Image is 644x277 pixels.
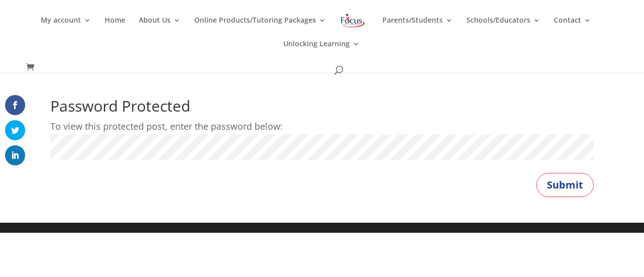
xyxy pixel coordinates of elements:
[194,17,326,40] a: Online Products/Tutoring Packages
[554,17,591,40] a: Contact
[536,173,594,197] button: Submit
[283,40,360,64] a: Unlocking Learning
[466,17,540,40] a: Schools/Educators
[105,17,125,40] a: Home
[340,12,366,30] img: Focus on Learning
[50,119,594,134] p: To view this protected post, enter the password below:
[41,17,91,40] a: My account
[382,17,453,40] a: Parents/Students
[139,17,181,40] a: About Us
[50,99,594,119] h1: Password Protected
